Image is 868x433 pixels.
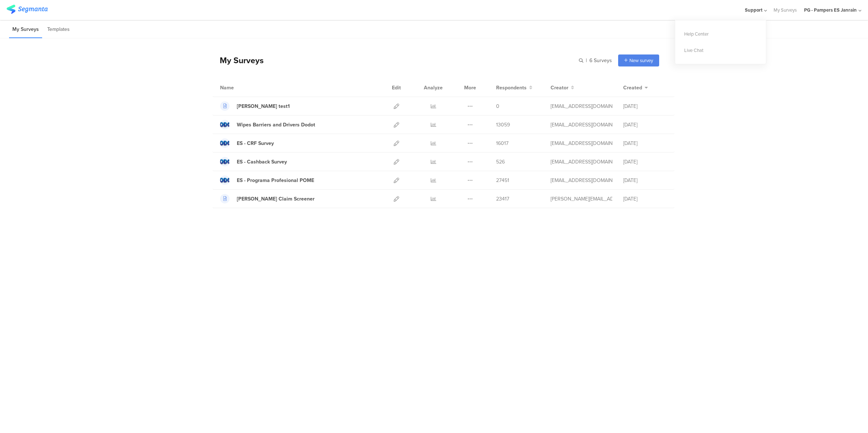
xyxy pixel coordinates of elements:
[623,84,642,92] span: Created
[496,102,499,110] span: 0
[496,158,505,166] span: 526
[496,84,527,92] span: Respondents
[220,120,315,129] a: Wipes Barriers and Drivers Dodot
[237,177,314,184] div: ES - Programa Profesional POME
[422,78,444,97] div: Analyze
[220,194,315,203] a: [PERSON_NAME] Claim Screener
[675,42,766,58] a: Live Chat
[623,195,667,203] div: [DATE]
[551,102,612,110] div: richi.a@pg.com
[237,139,274,147] div: ES - CRF Survey
[585,57,588,64] span: |
[623,102,667,110] div: [DATE]
[220,84,264,92] div: Name
[551,84,568,92] span: Creator
[551,139,612,147] div: gartonea.a@pg.com
[237,195,315,203] div: Hemingway Claim Screener
[551,177,612,184] div: gartonea.a@pg.com
[623,84,648,92] button: Created
[237,102,290,110] div: Ana test1
[623,139,667,147] div: [DATE]
[623,158,667,166] div: [DATE]
[496,177,509,184] span: 27451
[496,121,510,129] span: 13059
[9,21,42,38] li: My Surveys
[44,21,73,38] li: Templates
[551,195,612,203] div: torres.i.5@pg.com
[745,7,762,13] span: Support
[675,26,766,42] a: Help Center
[551,121,612,129] div: richi.a@pg.com
[237,121,315,129] div: Wipes Barriers and Drivers Dodot
[623,121,667,129] div: [DATE]
[237,158,287,166] div: ES - Cashback Survey
[212,54,264,66] div: My Surveys
[220,101,290,111] a: [PERSON_NAME] test1
[7,5,48,14] img: segmanta logo
[623,177,667,184] div: [DATE]
[220,175,314,185] a: ES - Programa Profesional POME
[804,7,857,13] div: PG - Pampers ES Janrain
[551,84,574,92] button: Creator
[589,57,612,64] span: 6 Surveys
[496,139,508,147] span: 16017
[496,195,509,203] span: 23417
[389,78,404,97] div: Edit
[551,158,612,166] div: gartonea.a@pg.com
[496,84,532,92] button: Respondents
[462,78,478,97] div: More
[629,57,653,64] span: New survey
[220,157,287,166] a: ES - Cashback Survey
[220,138,274,148] a: ES - CRF Survey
